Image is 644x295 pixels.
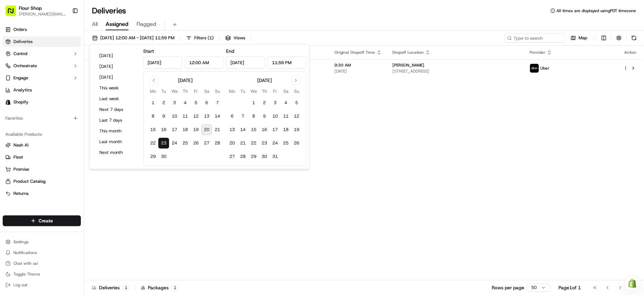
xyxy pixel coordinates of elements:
button: 7 [212,97,223,108]
button: 25 [180,138,191,149]
th: Tuesday [158,88,169,95]
button: [DATE] [96,51,137,60]
button: Toggle Theme [3,269,81,279]
span: Control [13,51,28,57]
span: Assigned [106,20,128,28]
th: Monday [148,88,158,95]
th: Wednesday [248,88,259,95]
button: Next 7 days [96,105,137,114]
button: This week [96,83,137,93]
a: Orders [3,24,81,35]
span: • [90,122,93,128]
button: 27 [201,138,212,149]
span: Analytics [13,87,32,93]
button: 14 [237,124,248,135]
button: 15 [248,124,259,135]
span: ( 1 ) [208,35,214,41]
button: 28 [212,138,223,149]
button: 29 [248,151,259,162]
th: Saturday [280,88,291,95]
button: Control [3,48,81,59]
div: 1 [171,285,179,291]
img: Dianne Alexi Soriano [7,116,17,127]
span: Views [233,35,245,41]
button: 22 [148,138,158,149]
img: 1736555255976-a54dd68f-1ca7-489b-9aae-adbdc363a1c4 [13,104,19,110]
button: Map [568,33,590,43]
button: 1 [248,97,259,108]
th: Friday [191,88,201,95]
button: 5 [191,97,201,108]
th: Thursday [180,88,191,95]
a: 📗Knowledge Base [4,147,54,160]
button: 27 [227,151,237,162]
button: Filters(1) [183,33,217,43]
span: Nash AI [13,142,29,148]
span: Fleet [13,154,23,160]
button: 26 [191,138,201,149]
div: Packages [141,284,179,291]
button: [DATE] [96,62,137,71]
span: Chat with us! [13,261,38,266]
button: [PERSON_NAME][EMAIL_ADDRESS][DOMAIN_NAME] [19,11,67,17]
button: See all [104,86,122,94]
a: Analytics [3,85,81,95]
button: Flour Shop [19,5,42,11]
button: 26 [291,138,302,149]
button: Returns [3,188,81,199]
span: Map [579,35,587,41]
button: 24 [270,138,280,149]
label: End [226,48,234,54]
button: 15 [148,124,158,135]
span: Product Catalog [13,178,46,184]
span: Toggle Theme [13,271,40,277]
a: Returns [5,191,78,197]
div: 📗 [7,151,12,156]
div: Page 1 of 1 [558,284,581,291]
span: Notifications [13,250,37,255]
span: Dropoff Location [392,50,424,55]
a: Powered byPylon [47,166,81,172]
button: 30 [259,151,270,162]
span: Pylon [67,167,81,172]
button: 18 [180,124,191,135]
div: Available Products [3,129,81,140]
button: 12 [291,111,302,122]
button: 31 [270,151,280,162]
th: Tuesday [237,88,248,95]
button: 22 [248,138,259,149]
button: 11 [280,111,291,122]
button: 8 [148,111,158,122]
span: [DATE] 12:00 AM - [DATE] 11:59 PM [100,35,174,41]
span: API Documentation [63,150,108,157]
button: 17 [270,124,280,135]
div: Action [623,50,637,55]
button: Fleet [3,152,81,163]
span: [PERSON_NAME] [PERSON_NAME] [21,122,89,128]
span: Filters [194,35,214,41]
th: Sunday [212,88,223,95]
span: Deliveries [13,39,33,45]
input: Date [226,56,265,69]
button: 9 [259,111,270,122]
button: 12 [191,111,201,122]
th: Saturday [201,88,212,95]
span: Original Dropoff Time [334,50,375,55]
button: 19 [291,124,302,135]
button: Views [222,33,248,43]
p: Welcome 👋 [7,27,122,38]
button: 29 [148,151,158,162]
span: Knowledge Base [13,150,51,157]
input: Time [268,56,307,69]
th: Monday [227,88,237,95]
button: Go to previous month [149,76,158,85]
button: 13 [227,124,237,135]
div: [DATE] [178,77,193,84]
div: 1 [122,285,130,291]
button: 28 [237,151,248,162]
span: Returns [13,191,29,197]
a: 💻API Documentation [54,147,110,160]
span: Regen Pajulas [21,104,49,110]
button: 10 [169,111,180,122]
